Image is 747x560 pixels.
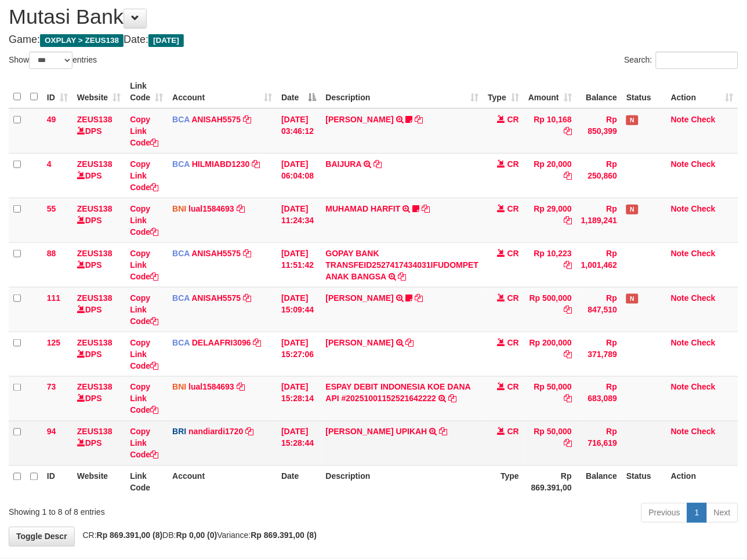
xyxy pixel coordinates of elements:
[172,293,190,303] span: BCA
[576,376,622,421] td: Rp 683,089
[625,52,738,69] label: Search:
[277,421,321,466] td: [DATE] 15:28:44
[507,249,519,258] span: CR
[524,332,576,376] td: Rp 200,000
[130,249,158,281] a: Copy Link Code
[72,198,125,242] td: DPS
[130,338,158,370] a: Copy Link Code
[148,34,184,47] span: [DATE]
[564,260,572,270] a: Copy Rp 10,223 to clipboard
[406,338,414,347] a: Copy RAMA SARMADA to clipboard
[252,159,260,169] a: Copy HILMIABD1230 to clipboard
[188,427,243,437] a: nandiardi1720
[47,383,56,392] span: 73
[191,293,241,303] a: ANISAH5575
[42,75,72,108] th: ID: activate to sort column ascending
[172,383,186,392] span: BNI
[9,34,738,46] h4: Game: Date:
[691,204,716,213] a: Check
[9,527,75,547] a: Toggle Descr
[576,332,622,376] td: Rp 371,789
[671,159,689,169] a: Note
[130,427,158,460] a: Copy Link Code
[656,52,738,69] input: Search:
[576,421,622,466] td: Rp 716,619
[29,52,72,69] select: Showentries
[168,466,277,499] th: Account
[507,338,519,347] span: CR
[507,427,519,437] span: CR
[507,204,519,213] span: CR
[77,249,113,258] a: ZEUS138
[576,153,622,198] td: Rp 250,860
[666,75,738,108] th: Action: activate to sort column ascending
[188,383,234,392] a: lual1584693
[415,293,423,303] a: Copy KAREN ADELIN MARTH to clipboard
[691,159,716,169] a: Check
[130,204,158,237] a: Copy Link Code
[72,421,125,466] td: DPS
[507,293,519,303] span: CR
[326,115,394,124] a: [PERSON_NAME]
[321,75,484,108] th: Description: activate to sort column ascending
[524,466,576,499] th: Rp 869.391,00
[191,115,241,124] a: ANISAH5575
[277,153,321,198] td: [DATE] 06:04:08
[671,383,689,392] a: Note
[243,115,251,124] a: Copy ANISAH5575 to clipboard
[72,287,125,332] td: DPS
[576,198,622,242] td: Rp 1,189,241
[564,439,572,448] a: Copy Rp 50,000 to clipboard
[622,75,666,108] th: Status
[671,338,689,347] a: Note
[691,115,716,124] a: Check
[130,159,158,192] a: Copy Link Code
[622,466,666,499] th: Status
[671,115,689,124] a: Note
[172,204,186,213] span: BNI
[97,531,163,540] strong: Rp 869.391,00 (8)
[691,338,716,347] a: Check
[72,242,125,287] td: DPS
[671,204,689,213] a: Note
[564,394,572,403] a: Copy Rp 50,000 to clipboard
[243,249,251,258] a: Copy ANISAH5575 to clipboard
[576,242,622,287] td: Rp 1,001,462
[524,376,576,421] td: Rp 50,000
[524,198,576,242] td: Rp 29,000
[524,153,576,198] td: Rp 20,000
[191,249,241,258] a: ANISAH5575
[524,242,576,287] td: Rp 10,223
[40,34,124,47] span: OXPLAY > ZEUS138
[77,159,113,169] a: ZEUS138
[326,249,479,281] a: GOPAY BANK TRANSFEID2527417434031IFUDOMPET ANAK BANGSA
[47,159,52,169] span: 4
[277,242,321,287] td: [DATE] 11:51:42
[47,293,60,303] span: 111
[72,332,125,376] td: DPS
[507,159,519,169] span: CR
[576,75,622,108] th: Balance
[188,204,234,213] a: lual1584693
[326,383,471,403] a: ESPAY DEBIT INDONESIA KOE DANA API #20251001152521642222
[626,115,638,125] span: Has Note
[9,52,97,69] label: Show entries
[77,115,113,124] a: ZEUS138
[706,503,738,523] a: Next
[398,272,407,281] a: Copy GOPAY BANK TRANSFEID2527417434031IFUDOMPET ANAK BANGSA to clipboard
[47,249,56,258] span: 88
[192,159,250,169] a: HILMIABD1230
[245,427,253,437] a: Copy nandiardi1720 to clipboard
[77,531,317,540] span: CR: DB: Variance:
[439,427,447,437] a: Copy DANA UPIKAH to clipboard
[326,427,427,437] a: [PERSON_NAME] UPIKAH
[72,376,125,421] td: DPS
[251,531,317,540] strong: Rp 869.391,00 (8)
[448,394,456,403] a: Copy ESPAY DEBIT INDONESIA KOE DANA API #20251001152521642222 to clipboard
[277,466,321,499] th: Date
[564,171,572,180] a: Copy Rp 20,000 to clipboard
[671,293,689,303] a: Note
[564,216,572,225] a: Copy Rp 29,000 to clipboard
[666,466,738,499] th: Action
[507,115,519,124] span: CR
